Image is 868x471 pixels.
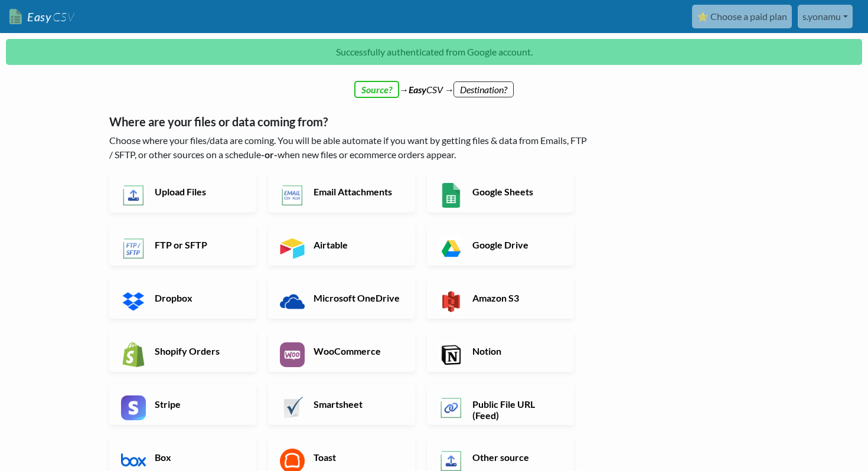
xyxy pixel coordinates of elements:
[109,133,590,162] p: Choose where your files/data are coming. You will be able automate if you want by getting files &...
[469,452,562,463] h6: Other source
[439,342,464,367] img: Notion App & API
[51,9,74,24] span: CSV
[280,342,305,367] img: WooCommerce App & API
[152,292,244,303] h6: Dropbox
[152,345,244,356] h6: Shopify Orders
[427,277,574,319] a: Amazon S3
[9,5,74,29] a: EasyCSV
[121,395,146,420] img: Stripe App & API
[268,171,415,212] a: Email Attachments
[439,236,464,261] img: Google Drive App & API
[469,239,562,250] h6: Google Drive
[427,171,574,212] a: Google Sheets
[121,236,146,261] img: FTP or SFTP App & API
[311,398,403,410] h6: Smartsheet
[280,183,305,208] img: Email New CSV or XLSX File App & API
[469,186,562,197] h6: Google Sheets
[268,384,415,425] a: Smartsheet
[6,39,862,65] p: Successfully authenticated from Google account.
[152,186,244,197] h6: Upload Files
[152,239,244,250] h6: FTP or SFTP
[439,183,464,208] img: Google Sheets App & API
[311,345,403,356] h6: WooCommerce
[121,289,146,314] img: Dropbox App & API
[439,289,464,314] img: Amazon S3 App & API
[427,331,574,372] a: Notion
[798,5,853,28] a: s.yonamu
[280,289,305,314] img: Microsoft OneDrive App & API
[109,171,256,212] a: Upload Files
[469,345,562,356] h6: Notion
[311,292,403,303] h6: Microsoft OneDrive
[427,384,574,425] a: Public File URL (Feed)
[280,236,305,261] img: Airtable App & API
[109,224,256,266] a: FTP or SFTP
[469,398,562,421] h6: Public File URL (Feed)
[152,398,244,410] h6: Stripe
[427,224,574,266] a: Google Drive
[261,149,278,160] b: -or-
[121,342,146,367] img: Shopify App & API
[109,331,256,372] a: Shopify Orders
[692,5,792,28] a: ⭐ Choose a paid plan
[268,331,415,372] a: WooCommerce
[311,452,403,463] h6: Toast
[439,395,464,420] img: Public File URL App & API
[109,115,590,129] h5: Where are your files or data coming from?
[311,186,403,197] h6: Email Attachments
[97,71,771,97] div: → CSV →
[268,277,415,319] a: Microsoft OneDrive
[268,224,415,266] a: Airtable
[121,183,146,208] img: Upload Files App & API
[109,384,256,425] a: Stripe
[311,239,403,250] h6: Airtable
[152,452,244,463] h6: Box
[109,277,256,319] a: Dropbox
[280,395,305,420] img: Smartsheet App & API
[469,292,562,303] h6: Amazon S3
